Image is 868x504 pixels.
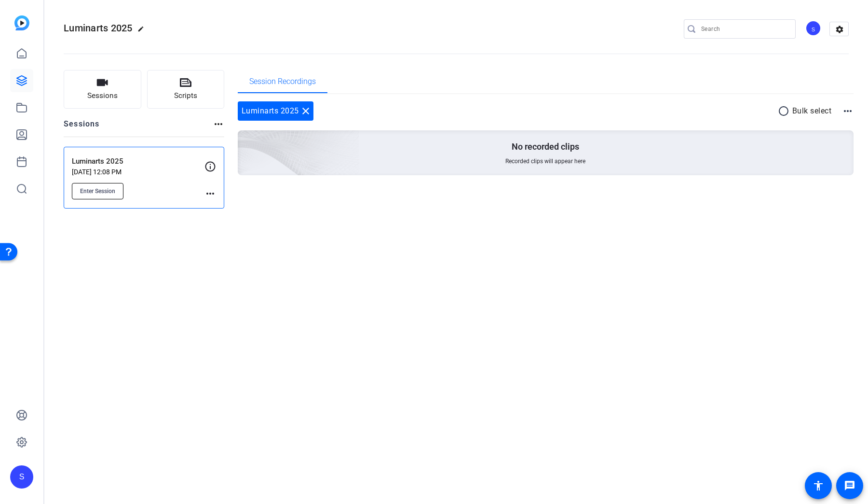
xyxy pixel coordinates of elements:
button: Scripts [147,70,225,109]
input: Search [701,23,788,35]
button: Enter Session [72,183,123,199]
button: Sessions [64,70,141,109]
img: blue-gradient.svg [14,15,29,30]
img: embarkstudio-empty-session.png [130,35,360,244]
mat-icon: accessibility [813,480,824,491]
mat-icon: more_horiz [213,118,224,130]
span: Recorded clips will appear here [505,157,585,165]
p: No recorded clips [512,141,579,153]
mat-icon: edit [137,26,149,37]
mat-icon: more_horiz [842,105,854,117]
div: Luminarts 2025 [238,101,313,121]
p: [DATE] 12:08 PM [72,168,204,176]
p: Luminarts 2025 [72,156,204,167]
mat-icon: more_horiz [204,188,216,199]
span: Enter Session [80,187,115,195]
mat-icon: message [844,480,855,491]
span: Sessions [87,90,118,101]
div: S [805,20,821,36]
p: Bulk select [792,105,832,117]
mat-icon: close [300,105,312,117]
mat-icon: radio_button_unchecked [778,105,792,117]
mat-icon: settings [830,22,849,37]
ngx-avatar: studiothread [805,20,822,37]
div: S [10,465,33,489]
span: Scripts [174,90,197,101]
h2: Sessions [64,118,100,137]
span: Luminarts 2025 [64,22,133,34]
span: Session Recordings [249,78,316,85]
